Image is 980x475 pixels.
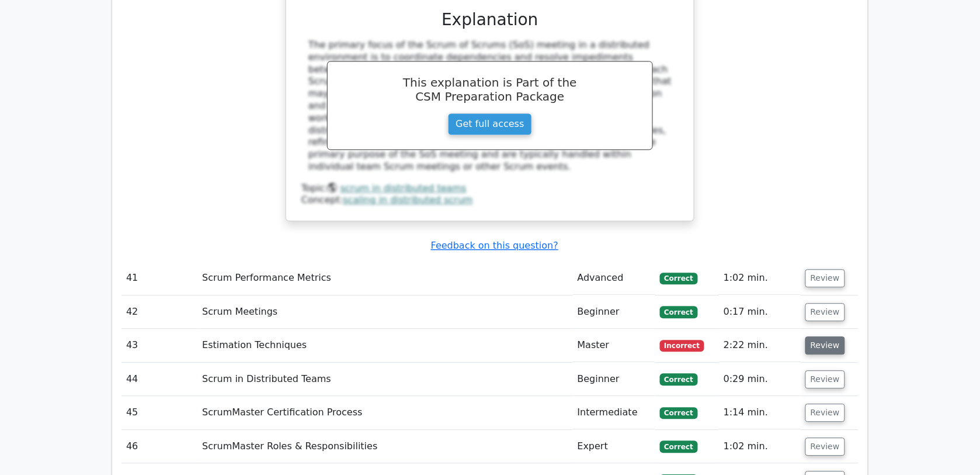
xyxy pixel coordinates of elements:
td: 46 [121,430,197,463]
td: 1:02 min. [719,430,801,463]
h3: Explanation [308,10,672,30]
td: Scrum in Distributed Teams [197,363,573,396]
td: Advanced [573,261,655,295]
button: Review [805,404,845,422]
td: Intermediate [573,396,655,429]
td: 0:17 min. [719,295,801,329]
div: The primary focus of the Scrum of Scrums (SoS) meeting in a distributed environment is to coordin... [308,39,672,173]
td: 44 [121,363,197,396]
button: Review [805,269,845,287]
td: Scrum Performance Metrics [197,261,573,295]
td: Beginner [573,295,655,329]
div: Concept: [301,194,679,206]
td: 43 [121,329,197,362]
a: scaling in distributed scrum [343,194,473,205]
td: Scrum Meetings [197,295,573,329]
button: Review [805,303,845,321]
span: Correct [660,306,698,318]
td: Master [573,329,655,362]
a: scrum in distributed teams [340,183,467,194]
td: Expert [573,430,655,463]
span: Correct [660,373,698,385]
td: ScrumMaster Roles & Responsibilities [197,430,573,463]
td: ScrumMaster Certification Process [197,396,573,429]
td: 1:02 min. [719,261,801,295]
span: Correct [660,440,698,452]
td: 42 [121,295,197,329]
td: Estimation Techniques [197,329,573,362]
td: 0:29 min. [719,363,801,396]
span: Correct [660,407,698,419]
div: Topic: [301,183,679,195]
td: 41 [121,261,197,295]
td: 45 [121,396,197,429]
td: 1:14 min. [719,396,801,429]
span: Correct [660,273,698,284]
td: Beginner [573,363,655,396]
button: Review [805,336,845,354]
span: Incorrect [660,340,705,352]
a: Feedback on this question? [431,240,558,251]
td: 2:22 min. [719,329,801,362]
a: Get full access [448,113,531,135]
button: Review [805,438,845,456]
button: Review [805,370,845,388]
